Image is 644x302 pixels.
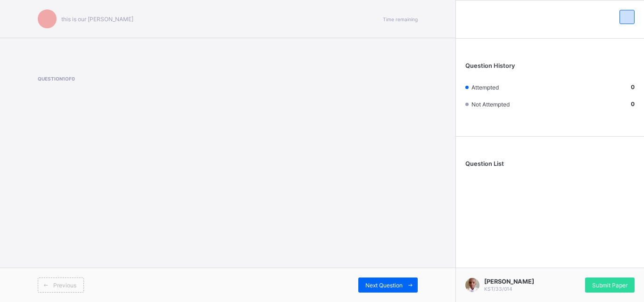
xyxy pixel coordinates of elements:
span: KST/33/014 [484,286,512,292]
span: [PERSON_NAME] [484,278,534,285]
span: Next Question [365,282,403,289]
span: Time remaining [383,16,418,22]
span: Question History [465,62,515,69]
span: Not Attempted [471,101,510,108]
span: Submit Paper [592,282,627,289]
b: 0 [631,83,635,90]
span: Question 1 of 0 [38,76,177,82]
span: this is our [PERSON_NAME] [61,16,133,23]
span: Previous [53,282,76,289]
b: 0 [631,100,635,107]
span: Attempted [471,84,499,91]
span: Question List [465,160,504,167]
